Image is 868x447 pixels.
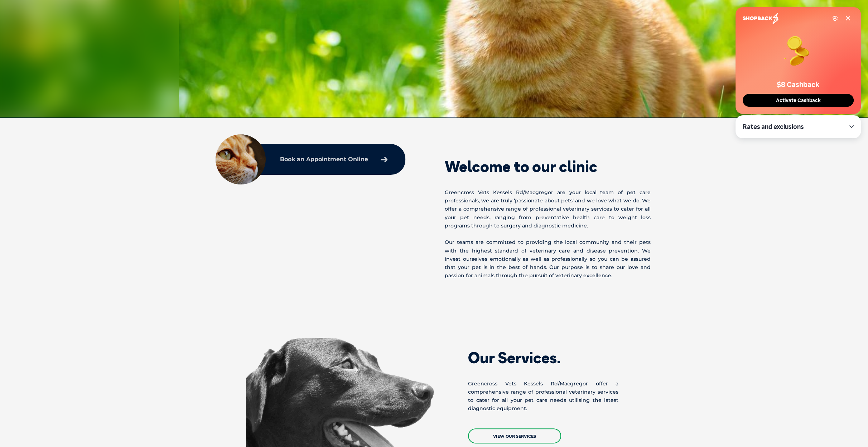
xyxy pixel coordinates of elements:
a: Book an Appointment Online [276,153,391,166]
h2: Our Services. [468,350,618,365]
p: Our teams are committed to providing the local community and their pets with the highest standard... [445,238,651,280]
a: View Our Services [468,428,561,443]
p: Greencross Vets Kessels Rd/Macgregor are your local team of pet care professionals, we are truly ... [445,188,651,230]
p: Book an Appointment Online [280,157,368,162]
h2: Welcome to our clinic [445,159,651,174]
p: Greencross Vets Kessels Rd/Macgregor offer a comprehensive range of professional veterinary servi... [468,380,618,413]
